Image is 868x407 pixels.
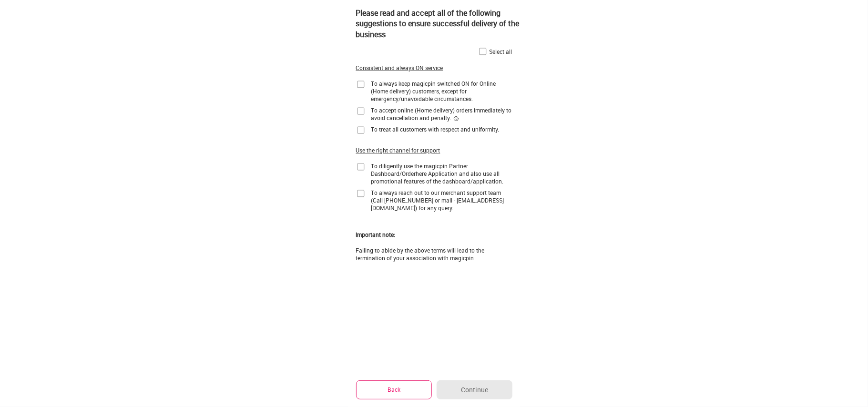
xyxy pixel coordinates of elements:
[356,189,366,198] img: home-delivery-unchecked-checkbox-icon.f10e6f61.svg
[356,231,396,239] div: Important note:
[437,380,512,399] button: Continue
[356,106,366,116] img: home-delivery-unchecked-checkbox-icon.f10e6f61.svg
[356,125,366,135] img: home-delivery-unchecked-checkbox-icon.f10e6f61.svg
[453,116,459,122] img: informationCircleBlack.2195f373.svg
[356,146,440,154] div: Use the right channel for support
[356,162,366,172] img: home-delivery-unchecked-checkbox-icon.f10e6f61.svg
[478,47,488,56] img: home-delivery-unchecked-checkbox-icon.f10e6f61.svg
[371,162,512,185] div: To diligently use the magicpin Partner Dashboard/Orderhere Application and also use all promotion...
[371,80,512,102] div: To always keep magicpin switched ON for Online (Home delivery) customers, except for emergency/un...
[356,246,512,262] div: Failing to abide by the above terms will lead to the termination of your association with magicpin
[490,48,512,55] div: Select all
[356,380,432,399] button: Back
[371,189,512,212] div: To always reach out to our merchant support team (Call [PHONE_NUMBER] or mail - [EMAIL_ADDRESS][D...
[371,125,500,133] div: To treat all customers with respect and uniformity.
[371,106,512,122] div: To accept online (Home delivery) orders immediately to avoid cancellation and penalty.
[356,64,443,72] div: Consistent and always ON service
[356,80,366,89] img: home-delivery-unchecked-checkbox-icon.f10e6f61.svg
